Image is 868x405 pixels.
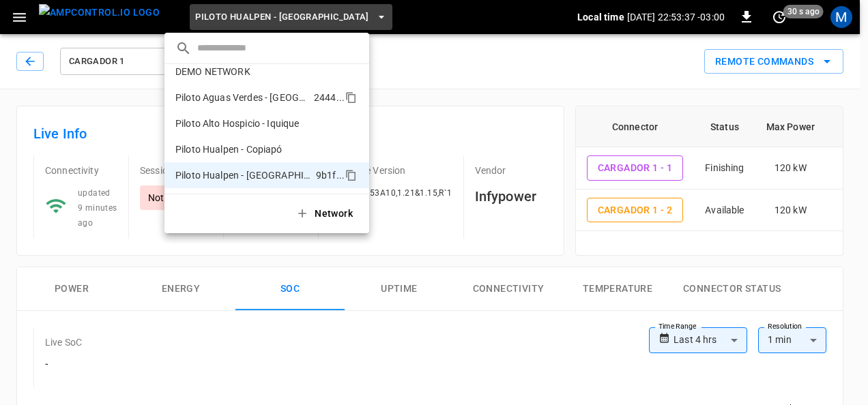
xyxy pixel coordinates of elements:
p: Piloto Hualpen - [GEOGRAPHIC_DATA] [175,168,310,182]
div: copy [344,167,359,183]
p: Piloto Alto Hospicio - Iquique [175,117,310,130]
p: Piloto Aguas Verdes - [GEOGRAPHIC_DATA] [175,91,308,104]
button: Network [287,200,364,228]
p: DEMO NETWORK [175,65,308,78]
p: Piloto Hualpen - Copiapó [175,142,313,156]
div: copy [344,89,359,106]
